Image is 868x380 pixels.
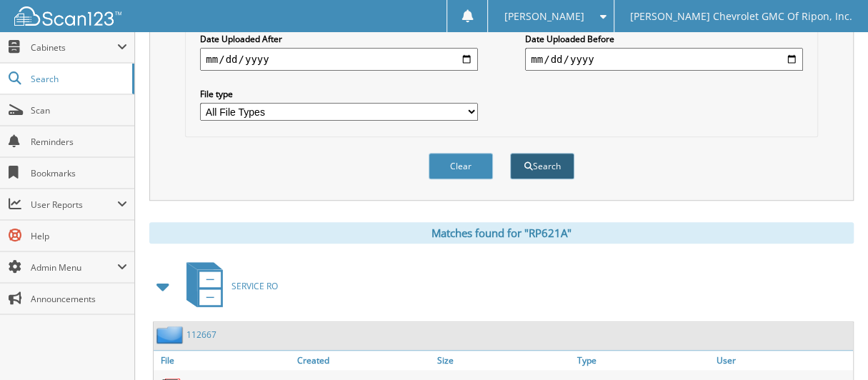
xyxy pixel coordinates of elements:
span: [PERSON_NAME] Chevrolet GMC Of Ripon, Inc. [630,12,852,21]
span: Help [31,230,127,242]
a: User [713,351,853,370]
img: scan123-logo-white.svg [14,6,121,26]
span: [PERSON_NAME] [504,12,584,21]
span: SERVICE RO [231,280,278,292]
span: Cabinets [31,41,117,54]
label: Date Uploaded Before [525,33,803,45]
iframe: Chat Widget [797,311,868,380]
span: Scan [31,104,127,116]
a: File [154,351,294,370]
div: Matches found for "RP621A" [149,222,854,244]
a: Created [294,351,434,370]
span: Admin Menu [31,261,117,274]
a: Size [434,351,574,370]
a: Type [573,351,713,370]
label: Date Uploaded After [200,33,478,45]
span: Reminders [31,136,127,148]
img: folder2.png [156,326,186,344]
input: start [200,48,478,71]
span: Bookmarks [31,167,127,179]
span: Search [31,73,125,85]
a: SERVICE RO [178,258,278,314]
span: Announcements [31,293,127,305]
button: Clear [429,153,493,179]
a: 112667 [186,329,216,341]
span: User Reports [31,199,117,211]
label: File type [200,88,478,100]
button: Search [510,153,574,179]
input: end [525,48,803,71]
